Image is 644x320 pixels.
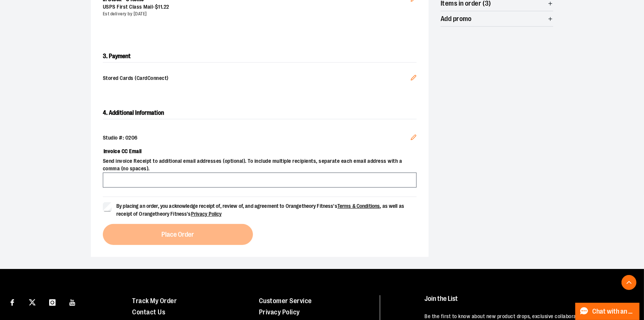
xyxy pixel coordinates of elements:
[103,75,411,83] span: Stored Cards (CardConnect)
[103,202,112,211] input: By placing an order, you acknowledge receipt of, review of, and agreement to Orangetheory Fitness...
[103,158,417,173] span: Send invoice Receipt to additional email addresses (optional). To include multiple recipients, se...
[46,295,59,308] a: Visit our Instagram page
[163,4,164,10] span: .
[132,308,165,316] a: Contact Us
[116,203,404,217] span: By placing an order, you acknowledge receipt of, review of, and agreement to Orangetheory Fitness...
[575,303,640,320] button: Chat with an Expert
[441,11,553,26] button: Add promo
[405,128,423,149] button: Edit
[259,297,312,305] a: Customer Service
[103,145,417,158] label: Invoice CC Email
[424,295,628,309] h4: Join the List
[29,299,36,306] img: Twitter
[155,4,158,10] span: $
[191,211,222,217] a: Privacy Policy
[103,3,411,11] div: USPS First Class Mail -
[132,297,177,305] a: Track My Order
[26,295,39,308] a: Visit our X page
[593,308,635,315] span: Chat with an Expert
[158,4,163,10] span: 11
[103,107,417,119] h2: 4. Additional Information
[405,69,423,89] button: Edit
[66,295,79,308] a: Visit our Youtube page
[6,295,19,308] a: Visit our Facebook page
[103,11,411,17] div: Est delivery by [DATE]
[164,4,169,10] span: 22
[259,308,300,316] a: Privacy Policy
[103,50,417,63] h2: 3. Payment
[337,203,380,209] a: Terms & Conditions
[621,275,636,290] button: Back To Top
[103,134,417,142] div: Studio #: 0206
[441,15,472,23] span: Add promo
